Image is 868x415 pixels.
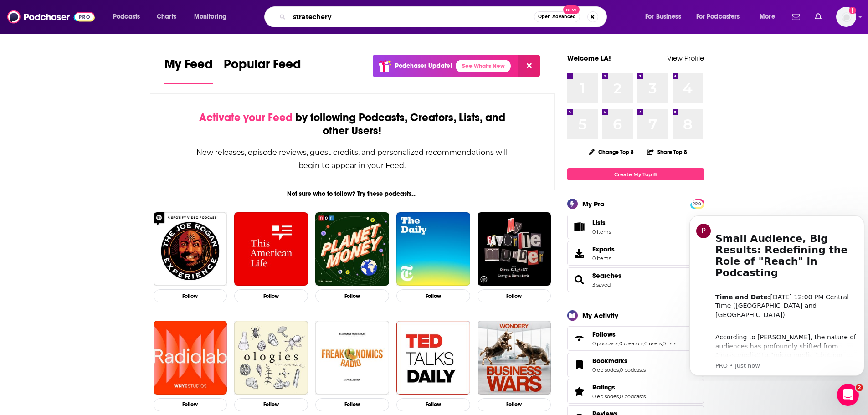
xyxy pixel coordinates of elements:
a: Follows [570,332,589,345]
div: New releases, episode reviews, guest credits, and personalized recommendations will begin to appe... [196,146,509,172]
button: Follow [234,398,308,411]
input: Search podcasts, credits, & more... [289,10,534,24]
div: My Pro [582,200,605,208]
span: , [643,340,644,347]
span: Open Advanced [538,15,576,19]
img: The Daily [396,212,470,286]
a: 0 users [644,340,662,347]
img: TED Talks Daily [396,321,470,395]
span: Exports [592,245,615,253]
a: 0 podcasts [620,367,646,373]
span: Lists [592,219,611,227]
span: Follows [567,326,704,351]
img: Planet Money [315,212,389,286]
div: by following Podcasts, Creators, Lists, and other Users! [196,111,509,138]
span: 0 items [592,229,611,235]
a: Bookmarks [570,359,589,371]
a: 0 creators [619,340,643,347]
a: Create My Top 8 [567,168,704,180]
a: Show notifications dropdown [811,9,825,25]
button: Follow [315,289,389,302]
span: , [619,393,620,400]
img: Ologies with Alie Ward [234,321,308,395]
button: Share Top 8 [647,143,688,161]
a: 0 episodes [592,393,619,400]
a: 3 saved [592,282,611,288]
a: Follows [592,330,676,338]
button: open menu [188,10,238,24]
span: 0 items [592,255,615,261]
span: Follows [592,330,616,338]
a: This American Life [234,212,308,286]
button: open menu [753,10,786,24]
a: Welcome LA! [567,54,611,62]
button: open menu [690,10,753,24]
a: Searches [570,273,589,286]
div: Search podcasts, credits, & more... [273,6,616,27]
button: Follow [478,289,551,302]
span: , [619,367,620,373]
span: Exports [570,247,589,260]
a: PRO [692,200,703,207]
a: My Feed [164,56,213,84]
button: Follow [154,398,227,411]
span: Bookmarks [592,357,627,365]
a: Searches [592,272,621,280]
a: Exports [567,241,704,266]
span: My Feed [164,56,213,77]
img: Radiolab [154,321,227,395]
span: Bookmarks [567,353,704,377]
img: User Profile [836,7,856,27]
button: Change Top 8 [583,146,640,158]
span: More [760,10,775,23]
span: Searches [567,267,704,292]
svg: Add a profile image [849,7,856,14]
a: Bookmarks [592,357,646,365]
span: Lists [592,219,606,227]
button: Follow [478,398,551,411]
span: Podcasts [113,10,140,23]
a: The Joe Rogan Experience [154,212,227,286]
button: Follow [154,289,227,302]
button: Follow [234,289,308,302]
img: Freakonomics Radio [315,321,389,395]
span: Popular Feed [224,56,301,77]
span: New [563,5,580,14]
span: Charts [157,10,176,23]
span: Ratings [592,383,615,391]
a: Show notifications dropdown [788,9,804,25]
a: Lists [567,215,704,239]
button: Follow [396,289,470,302]
a: 0 podcasts [620,393,646,400]
img: Podchaser - Follow, Share and Rate Podcasts [7,8,95,26]
span: Logged in as laprteam [836,7,856,27]
img: My Favorite Murder with Karen Kilgariff and Georgia Hardstark [478,212,551,286]
iframe: Intercom live chat [837,384,859,406]
span: Activate your Feed [199,111,293,124]
button: Follow [315,398,389,411]
button: open menu [107,10,152,24]
span: Lists [570,220,589,233]
a: 0 podcasts [592,340,618,347]
a: 0 lists [663,340,676,347]
span: , [662,340,663,347]
a: See What's New [456,60,511,72]
span: PRO [692,200,703,207]
a: Business Wars [478,321,551,395]
a: Ratings [592,383,646,391]
button: Follow [396,398,470,411]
